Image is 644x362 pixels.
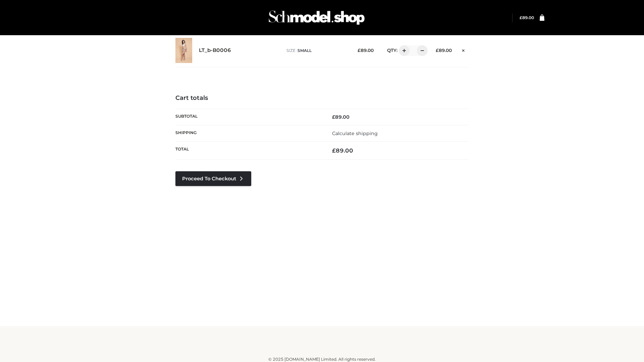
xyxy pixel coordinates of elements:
a: Proceed to Checkout [175,171,251,186]
span: £ [520,15,522,20]
th: Subtotal [175,109,322,125]
span: SMALL [298,48,312,53]
bdi: 89.00 [332,147,353,154]
p: size : [286,48,347,54]
span: £ [332,147,336,154]
img: Schmodel Admin 964 [266,4,367,31]
bdi: 89.00 [358,48,374,53]
bdi: 89.00 [332,114,350,120]
th: Total [175,142,322,160]
a: Calculate shipping [332,130,378,136]
th: Shipping [175,125,322,141]
h4: Cart totals [175,95,469,102]
bdi: 89.00 [436,48,452,53]
bdi: 89.00 [520,15,534,20]
span: £ [358,48,361,53]
a: Remove this item [459,45,469,54]
span: £ [332,114,335,120]
a: LT_b-B0006 [199,47,231,54]
span: £ [436,48,439,53]
a: £89.00 [520,15,534,20]
div: QTY: [380,45,425,56]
